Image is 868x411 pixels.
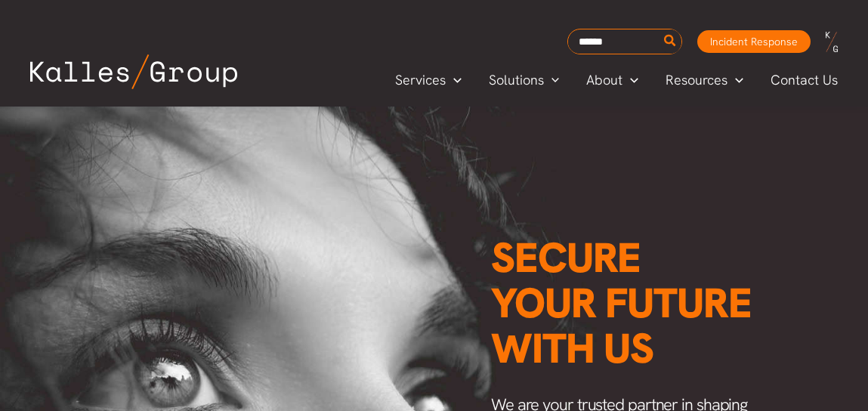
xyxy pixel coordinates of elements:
span: Contact Us [771,69,838,91]
span: Secure your future with us [491,230,752,375]
a: SolutionsMenu Toggle [475,69,573,91]
a: ServicesMenu Toggle [381,69,475,91]
img: Kalles Group [30,54,237,89]
span: Menu Toggle [727,69,743,91]
span: Menu Toggle [446,69,462,91]
a: ResourcesMenu Toggle [652,69,757,91]
span: Solutions [489,69,544,91]
a: Contact Us [757,69,853,91]
a: AboutMenu Toggle [573,69,652,91]
span: Resources [666,69,727,91]
span: Services [395,69,446,91]
span: Menu Toggle [544,69,560,91]
button: Search [661,29,680,54]
span: Menu Toggle [622,69,638,91]
nav: Primary Site Navigation [381,67,853,92]
a: Incident Response [697,30,811,53]
span: About [586,69,622,91]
